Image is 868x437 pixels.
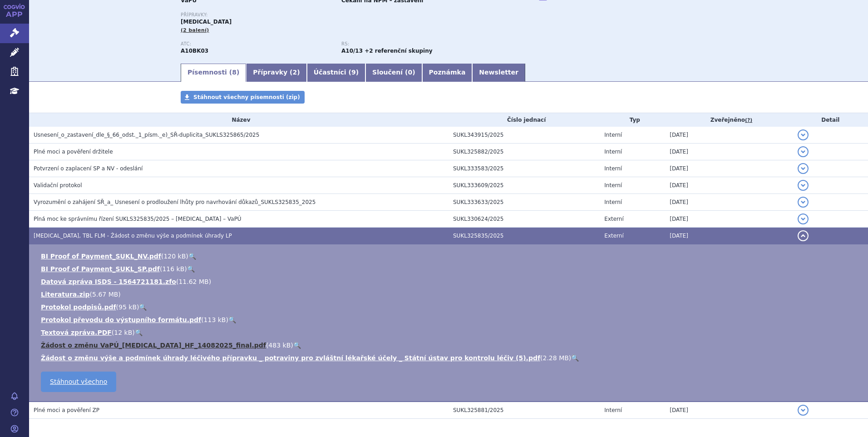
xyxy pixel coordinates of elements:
a: Žádost o změnu výše a podmínek úhrady léčivého přípravku _ potraviny pro zvláštní lékařské účely ... [41,354,540,362]
span: 0 [408,69,412,76]
a: Účastníci (9) [307,64,365,82]
span: Interní [604,165,622,172]
button: detail [798,197,809,208]
span: 120 kB [163,253,186,260]
td: [DATE] [665,228,793,244]
span: Plná moc ke správnímu řízení SUKLS325835/2025 – JARDIANCE – VaPÚ [34,216,242,222]
a: BI Proof of Payment_SUKL_NV.pdf [41,253,161,260]
th: Typ [600,113,665,127]
span: Stáhnout všechny písemnosti (zip) [193,94,300,100]
button: detail [798,129,809,140]
td: [DATE] [665,211,793,228]
a: 🔍 [188,253,196,260]
span: 483 kB [268,342,291,349]
span: 116 kB [162,265,184,273]
a: 🔍 [293,342,301,349]
li: ( ) [41,341,859,350]
th: Zveřejněno [665,113,793,127]
abbr: (?) [745,117,752,124]
span: Externí [604,216,623,222]
button: detail [798,163,809,174]
td: [DATE] [665,160,793,177]
button: detail [798,214,809,224]
span: Interní [604,149,622,155]
td: SUKL343915/2025 [449,127,600,144]
span: Interní [604,407,622,413]
span: 5.67 MB [92,291,118,298]
td: SUKL333633/2025 [449,194,600,211]
span: 2 [293,69,297,76]
span: Externí [604,233,623,239]
a: Datová zpráva ISDS - 1564721181.zfo [41,278,176,285]
span: Usnesení_o_zastavení_dle_§_66_odst._1_písm._e)_SŘ-duplicita_SUKLS325865/2025 [34,132,259,138]
span: Vyrozumění o zahájení SŘ_a_ Usnesení o prodloužení lhůty pro navrhování důkazů_SUKLS325835_2025 [34,199,316,205]
p: RS: [341,41,493,47]
span: 2.28 MB [543,354,569,362]
a: Protokol podpisů.pdf [41,303,116,311]
li: ( ) [41,264,859,273]
a: Textová zpráva.PDF [41,329,112,336]
span: Interní [604,182,622,189]
span: 113 kB [204,316,226,323]
a: 🔍 [228,316,236,323]
a: 🔍 [187,265,195,273]
a: Stáhnout všechno [41,372,116,392]
td: SUKL325835/2025 [449,228,600,244]
span: JARDIANCE, TBL FLM - Žádost o změnu výše a podmínek úhrady LP [34,233,232,239]
button: detail [798,230,809,241]
a: Literatura.zip [41,291,90,298]
a: 🔍 [139,303,147,311]
span: 8 [232,69,237,76]
td: SUKL330624/2025 [449,211,600,228]
span: Potvrzení o zaplacení SP a NV - odeslání [34,165,143,172]
td: SUKL325882/2025 [449,144,600,160]
th: Číslo jednací [449,113,600,127]
td: SUKL325881/2025 [449,402,600,419]
span: Interní [604,199,622,205]
a: 🔍 [571,354,579,362]
strong: +2 referenční skupiny [365,48,432,54]
p: ATC: [181,41,332,47]
li: ( ) [41,290,859,299]
td: [DATE] [665,194,793,211]
a: 🔍 [135,329,143,336]
li: ( ) [41,353,859,363]
span: 9 [351,69,356,76]
li: ( ) [41,277,859,286]
a: Newsletter [472,64,525,82]
td: [DATE] [665,177,793,194]
li: ( ) [41,328,859,337]
span: 11.62 MB [178,278,208,285]
td: SUKL333583/2025 [449,160,600,177]
span: Validační protokol [34,182,82,189]
span: 12 kB [114,329,132,336]
button: detail [798,405,809,416]
td: [DATE] [665,402,793,419]
a: Poznámka [422,64,473,82]
a: Stáhnout všechny písemnosti (zip) [181,91,305,104]
td: [DATE] [665,127,793,144]
th: Detail [793,113,868,127]
th: Název [29,113,449,127]
strong: metformin a vildagliptin [341,48,363,54]
button: detail [798,180,809,191]
span: (2 balení) [181,27,209,33]
li: ( ) [41,252,859,261]
a: Sloučení (0) [365,64,422,82]
button: detail [798,146,809,157]
span: 95 kB [118,303,137,311]
li: ( ) [41,303,859,312]
a: Protokol převodu do výstupního formátu.pdf [41,316,201,323]
span: Interní [604,132,622,138]
td: [DATE] [665,144,793,160]
span: Plné moci a pověření ZP [34,407,99,413]
a: BI Proof of Payment_SUKL_SP.pdf [41,265,160,273]
li: ( ) [41,315,859,324]
td: SUKL333609/2025 [449,177,600,194]
a: Žádost o změnu VaPÚ_[MEDICAL_DATA]_HF_14082025_final.pdf [41,342,266,349]
a: Písemnosti (8) [181,64,246,82]
p: Přípravky: [181,12,502,18]
span: [MEDICAL_DATA] [181,19,232,25]
span: Plné moci a pověření držitele [34,149,113,155]
a: Přípravky (2) [246,64,306,82]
